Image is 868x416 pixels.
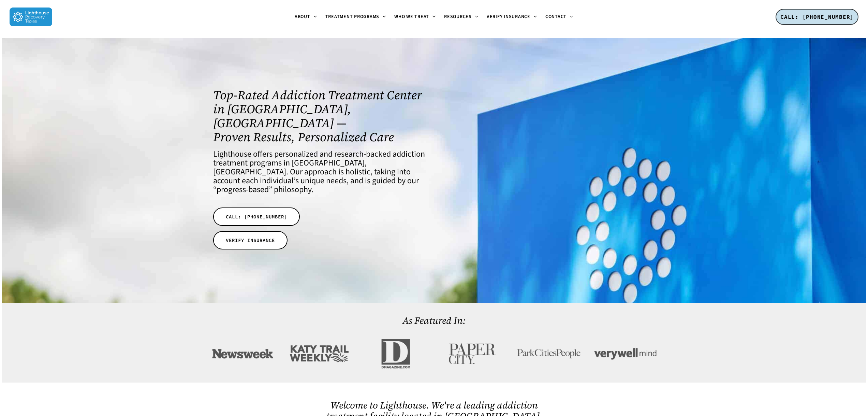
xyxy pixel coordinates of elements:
[487,13,530,20] span: Verify Insurance
[295,13,310,20] span: About
[776,9,858,25] a: CALL: [PHONE_NUMBER]
[545,13,567,20] span: Contact
[440,14,483,20] a: Resources
[444,13,472,20] span: Resources
[541,14,577,20] a: Contact
[226,213,287,220] span: CALL: [PHONE_NUMBER]
[213,88,425,144] h1: Top-Rated Addiction Treatment Center in [GEOGRAPHIC_DATA], [GEOGRAPHIC_DATA] — Proven Results, Pe...
[390,14,440,20] a: Who We Treat
[213,150,425,194] h4: Lighthouse offers personalized and research-backed addiction treatment programs in [GEOGRAPHIC_DA...
[217,184,269,196] a: progress-based
[213,231,288,249] a: VERIFY INSURANCE
[325,13,380,20] span: Treatment Programs
[321,14,391,20] a: Treatment Programs
[213,207,300,226] a: CALL: [PHONE_NUMBER]
[10,8,52,26] img: Lighthouse Recovery Texas
[394,13,429,20] span: Who We Treat
[780,13,854,20] span: CALL: [PHONE_NUMBER]
[291,14,321,20] a: About
[226,237,275,244] span: VERIFY INSURANCE
[483,14,541,20] a: Verify Insurance
[402,314,466,327] a: As Featured In:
